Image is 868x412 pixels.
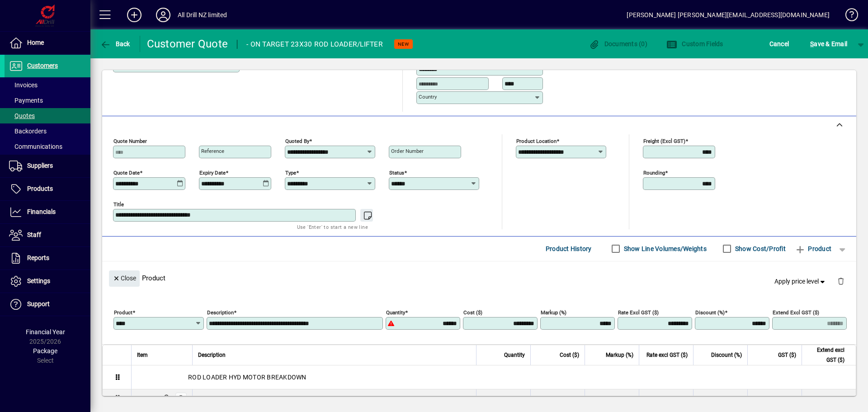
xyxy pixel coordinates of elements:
[386,309,405,315] mat-label: Quantity
[113,271,136,286] span: Close
[9,112,35,119] span: Quotes
[711,350,742,360] span: Discount (%)
[9,143,62,150] span: Communications
[113,169,140,175] mat-label: Quote date
[541,309,566,315] mat-label: Markup (%)
[5,77,90,93] a: Invoices
[33,347,57,355] span: Package
[695,309,725,315] mat-label: Discount (%)
[542,241,595,257] button: Product History
[246,37,383,52] div: - ON TARGET 23X30 ROD LOADER/LIFTER
[5,155,90,177] a: Suppliers
[5,293,90,316] a: Support
[27,231,41,238] span: Staff
[199,169,226,175] mat-label: Expiry date
[505,393,525,403] span: 1.0000
[774,277,827,286] span: Apply price level
[5,247,90,270] a: Reports
[27,254,49,261] span: Reports
[5,108,90,123] a: Quotes
[5,123,90,139] a: Backorders
[102,261,856,294] div: Product
[113,137,147,144] mat-label: Quote number
[132,365,856,389] div: ROD LOADER HYD MOTOR BREAKDOWN
[137,393,152,403] div: MISC
[419,94,437,100] mat-label: Country
[9,81,38,89] span: Invoices
[178,8,227,22] div: All Drill NZ limited
[767,36,792,52] button: Cancel
[530,389,585,407] td: 55.6300
[807,345,844,365] span: Extend excl GST ($)
[790,241,836,257] button: Product
[666,40,723,47] span: Custom Fields
[27,208,56,215] span: Financials
[606,350,633,360] span: Markup (%)
[778,350,796,360] span: GST ($)
[5,224,90,246] a: Staff
[627,8,830,22] div: [PERSON_NAME] [PERSON_NAME][EMAIL_ADDRESS][DOMAIN_NAME]
[830,270,852,292] button: Delete
[27,62,58,69] span: Customers
[137,350,148,360] span: Item
[586,36,650,52] button: Documents (0)
[27,39,44,46] span: Home
[391,148,424,154] mat-label: Order number
[297,222,368,232] mat-hint: Use 'Enter' to start a new line
[810,37,847,51] span: ave & Email
[504,350,525,360] span: Quantity
[27,277,50,284] span: Settings
[802,389,856,407] td: 72.32
[5,270,90,293] a: Settings
[585,389,639,407] td: 30.00
[5,32,90,54] a: Home
[643,169,665,175] mat-label: Rounding
[27,300,50,308] span: Support
[9,97,43,104] span: Payments
[98,36,132,52] button: Back
[560,350,579,360] span: Cost ($)
[747,389,802,407] td: 10.85
[733,244,786,253] label: Show Cost/Profit
[5,139,90,154] a: Communications
[693,389,747,407] td: 0.0000
[810,40,814,47] span: S
[285,137,309,144] mat-label: Quoted by
[589,40,647,47] span: Documents (0)
[463,309,482,315] mat-label: Cost ($)
[5,178,90,200] a: Products
[147,37,228,51] div: Customer Quote
[149,7,178,23] button: Profile
[90,36,140,52] app-page-header-button: Back
[839,2,857,31] a: Knowledge Base
[398,41,409,47] span: NEW
[9,128,47,135] span: Backorders
[160,393,171,403] span: All Drill NZ Limited
[198,350,226,360] span: Description
[5,201,90,223] a: Financials
[113,201,124,207] mat-label: Title
[207,309,234,315] mat-label: Description
[27,162,53,169] span: Suppliers
[664,36,726,52] button: Custom Fields
[201,148,224,154] mat-label: Reference
[5,93,90,108] a: Payments
[773,309,819,315] mat-label: Extend excl GST ($)
[771,273,830,289] button: Apply price level
[830,277,852,285] app-page-header-button: Delete
[516,137,557,144] mat-label: Product location
[618,309,659,315] mat-label: Rate excl GST ($)
[546,242,592,256] span: Product History
[622,244,707,253] label: Show Line Volumes/Weights
[795,242,831,256] span: Product
[100,40,130,47] span: Back
[646,350,688,360] span: Rate excl GST ($)
[120,7,149,23] button: Add
[26,328,65,336] span: Financial Year
[107,274,142,282] app-page-header-button: Close
[114,309,132,315] mat-label: Product
[643,137,685,144] mat-label: Freight (excl GST)
[285,169,296,175] mat-label: Type
[27,185,53,192] span: Products
[806,36,852,52] button: Save & Email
